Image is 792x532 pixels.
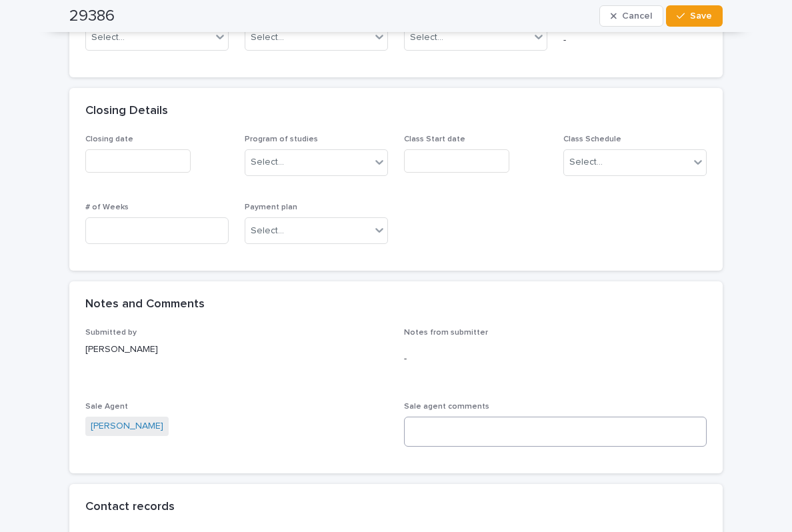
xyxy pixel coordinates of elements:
div: Select... [91,31,125,45]
span: Sale Agent [85,403,128,411]
button: Cancel [599,5,663,27]
div: Select... [569,155,603,169]
span: # of Weeks [85,203,129,211]
div: Select... [251,155,284,169]
h2: 29386 [69,7,115,26]
span: Save [690,11,712,21]
p: - [563,33,707,47]
h2: Contact records [85,500,175,515]
span: Program of studies [245,135,318,143]
span: Cancel [622,11,652,21]
span: Submitted by [85,329,137,337]
div: Select... [251,31,284,45]
p: [PERSON_NAME] [85,343,388,357]
p: - [404,352,707,366]
span: Payment plan [245,203,297,211]
div: Select... [251,224,284,238]
h2: Notes and Comments [85,297,205,312]
button: Save [666,5,723,27]
h2: Closing Details [85,104,168,119]
a: [PERSON_NAME] [91,419,163,433]
span: Closing date [85,135,133,143]
span: Sale agent comments [404,403,489,411]
div: Select... [410,31,443,45]
span: Class Start date [404,135,465,143]
span: Notes from submitter [404,329,488,337]
span: Class Schedule [563,135,621,143]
